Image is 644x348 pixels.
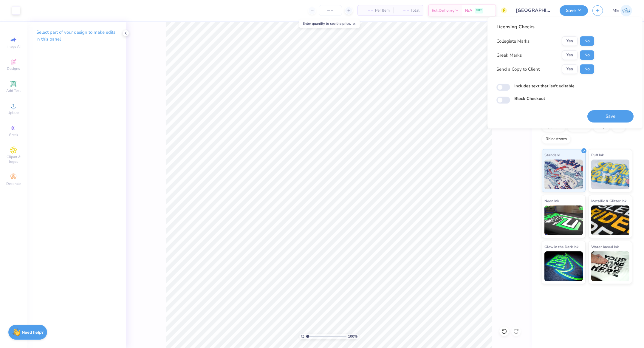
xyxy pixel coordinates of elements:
span: Greek [9,132,18,137]
span: Neon Ink [544,198,559,204]
span: 100 % [348,334,357,339]
img: Maria Espena [620,5,632,16]
img: Water based Ink [591,251,630,281]
input: – – [319,5,342,16]
button: Yes [562,36,578,46]
p: Select part of your design to make edits in this panel [36,29,116,43]
button: No [580,50,594,60]
span: Decorate [6,181,21,186]
input: Untitled Design [511,4,555,16]
span: ME [612,7,619,14]
img: Glow in the Dark Ink [544,251,583,281]
span: Est. Delivery [432,7,454,14]
span: N/A [465,7,472,14]
div: Greek Marks [496,52,522,59]
button: Yes [562,64,578,74]
div: Licensing Checks [496,23,594,30]
button: Save [560,5,588,16]
span: Metallic & Glitter Ink [591,198,626,204]
span: Clipart & logos [3,154,24,164]
label: Block Checkout [514,95,545,102]
button: No [580,64,594,74]
span: Designs [7,66,20,71]
div: Collegiate Marks [496,38,530,45]
span: Total [411,7,419,14]
div: Send a Copy to Client [496,66,540,73]
span: Puff Ink [591,152,604,158]
button: Yes [562,50,578,60]
span: – – [397,7,409,14]
button: No [580,36,594,46]
span: Glow in the Dark Ink [544,244,578,250]
span: Image AI [7,44,21,49]
a: ME [612,5,632,16]
span: Upload [7,110,19,115]
span: Water based Ink [591,244,619,250]
div: Rhinestones [542,135,571,144]
img: Metallic & Glitter Ink [591,205,630,235]
label: Includes text that isn't editable [514,83,575,89]
span: Per Item [375,7,390,14]
strong: Need help? [22,330,43,335]
span: – – [361,7,373,14]
span: FREE [476,8,482,13]
img: Puff Ink [591,160,630,189]
span: Standard [544,152,560,158]
img: Neon Ink [544,205,583,235]
button: Save [587,110,634,123]
img: Standard [544,160,583,189]
div: Enter quantity to see the price. [299,19,360,28]
span: Add Text [6,88,21,93]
